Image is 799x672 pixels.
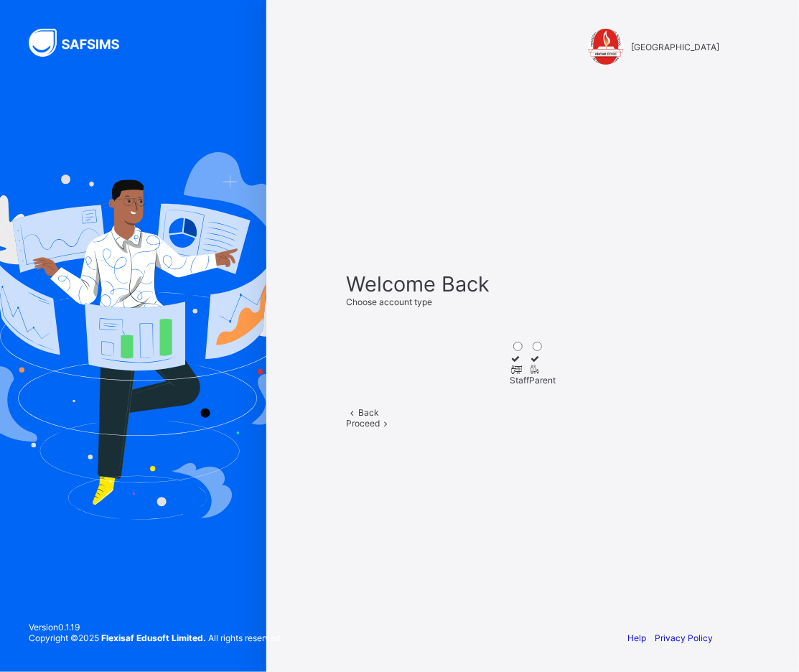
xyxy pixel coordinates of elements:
span: Choose account type [346,297,432,307]
span: Version 0.1.19 [29,622,282,633]
span: Welcome Back [346,271,719,297]
span: [GEOGRAPHIC_DATA] [631,42,719,52]
strong: Flexisaf Edusoft Limited. [101,633,206,643]
div: Staff [510,375,529,386]
img: SAFSIMS Logo [29,29,136,57]
span: Copyright © 2025 All rights reserved. [29,633,282,643]
a: Privacy Policy [655,633,713,643]
a: Help [627,633,646,643]
div: Parent [529,375,556,386]
span: Proceed [346,418,380,429]
span: Back [358,407,379,418]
